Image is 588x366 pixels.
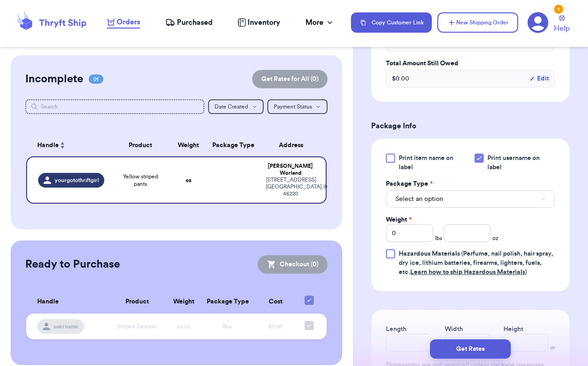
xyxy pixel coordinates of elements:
button: Sort ascending [59,140,66,151]
label: Length [386,325,407,334]
span: Help [554,23,570,34]
button: Get Rates for All (0) [252,70,328,88]
th: Address [260,134,327,156]
button: Edit [530,74,549,83]
label: Package Type [386,179,433,189]
div: 1 [554,5,563,14]
button: Select an option [386,190,555,208]
h3: Package Info [371,120,570,132]
h2: Incomplete [25,72,83,86]
span: Hazardous Materials [399,251,460,257]
span: Inventory [248,17,280,28]
span: yourgotothriftgirl [55,177,99,184]
span: xx oz [177,324,190,329]
div: [STREET_ADDRESS] [GEOGRAPHIC_DATA] , IN 46220 [266,177,315,197]
div: More [305,17,334,28]
th: Product [110,134,170,156]
span: Box [223,324,232,329]
th: Cost [254,290,297,314]
h2: Ready to Purchase [25,257,120,272]
label: Height [503,325,523,334]
span: oz [492,234,498,242]
strong: oz [186,177,192,183]
div: [PERSON_NAME] Worland [266,163,315,177]
th: Package Type [206,134,260,156]
button: New Shipping Order [437,12,518,33]
span: Handle [37,141,59,150]
span: Select an option [396,194,443,204]
th: Product [108,290,166,314]
span: lbs [435,234,442,242]
button: Checkout (0) [258,255,328,274]
button: Copy Customer Link [351,12,432,33]
span: (Perfume, nail polish, hair spray, dry ice, lithium batteries, firearms, lighters, fuels, etc. ) [399,251,553,275]
a: Help [554,15,570,34]
span: Payment Status [274,104,312,109]
a: 1 [527,12,548,33]
label: Weight [386,215,412,224]
input: Search [25,99,204,114]
span: Handle [37,297,59,307]
a: Orders [107,17,140,29]
span: Date Created [215,104,248,109]
span: Print username on label [487,154,555,172]
span: $ 0.00 [392,74,409,83]
a: Inventory [237,17,280,28]
th: Weight [166,290,201,314]
span: username [54,323,79,330]
button: Payment Status [267,99,328,114]
button: Date Created [208,99,264,114]
span: Orders [117,17,140,28]
a: Purchased [165,17,213,28]
label: Width [445,325,463,334]
span: Purchased [177,17,213,28]
a: Learn how to ship Hazardous Materials [410,269,525,275]
span: $0.00 [268,324,283,329]
label: Total Amount Still Owed [386,59,555,68]
button: Get Rates [430,339,511,359]
th: Weight [170,134,206,156]
span: 01 [89,74,103,84]
span: Print item name on label [399,154,469,172]
span: Striped Sweater [117,324,157,329]
span: Yellow striped pants [116,173,165,188]
th: Package Type [201,290,254,314]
